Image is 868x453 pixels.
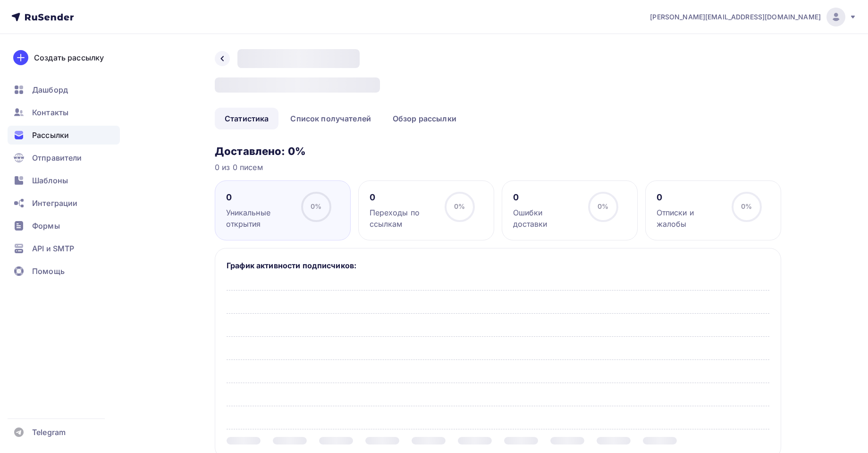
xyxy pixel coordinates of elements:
[8,103,120,122] a: Контакты
[32,175,68,186] span: Шаблоны
[8,148,120,167] a: Отправители
[8,80,120,99] a: Дашборд
[34,52,104,63] div: Создать рассылку
[598,202,608,210] span: 0%
[513,192,580,203] div: 0
[32,107,68,118] span: Контакты
[32,129,69,141] span: Рассылки
[657,207,723,230] div: Отписки и жалобы
[8,216,120,235] a: Формы
[280,108,381,129] a: Список получателей
[226,207,293,230] div: Уникальные открытия
[311,202,321,210] span: 0%
[657,192,723,203] div: 0
[215,145,781,158] h3: Доставлено: 0%
[513,207,580,230] div: Ошибки доставки
[215,162,781,173] div: 0 из 0 писем
[650,8,857,26] a: [PERSON_NAME][EMAIL_ADDRESS][DOMAIN_NAME]
[8,171,120,190] a: Шаблоны
[370,192,436,203] div: 0
[227,260,769,271] h5: График активности подписчиков:
[32,220,60,231] span: Формы
[650,12,821,22] span: [PERSON_NAME][EMAIL_ADDRESS][DOMAIN_NAME]
[32,152,82,163] span: Отправители
[32,84,68,95] span: Дашборд
[32,243,74,254] span: API и SMTP
[454,202,465,210] span: 0%
[741,202,752,210] span: 0%
[32,197,77,209] span: Интеграции
[32,427,66,438] span: Telegram
[32,265,65,277] span: Помощь
[226,192,293,203] div: 0
[8,126,120,145] a: Рассылки
[383,108,466,129] a: Обзор рассылки
[215,108,278,129] a: Статистика
[370,207,436,230] div: Переходы по ссылкам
